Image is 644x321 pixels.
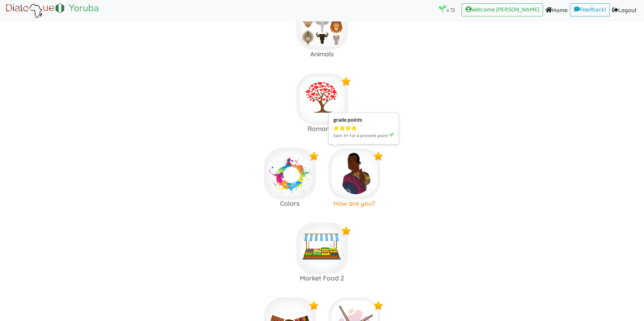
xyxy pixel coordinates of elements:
p: Earn 3+ for a proverb point [333,132,394,140]
img: x9Y5jP2O4Z5kwAAAABJRU5ErkJggg== [309,301,319,311]
h3: Romance [290,125,354,133]
p: x 13 [439,5,455,14]
a: Welcome [PERSON_NAME] [462,3,543,17]
img: Brand [5,2,100,19]
h3: How are you? [322,200,386,207]
img: romance.7ac82883.jpg [296,73,348,125]
img: market.b6812ae9.png [296,222,348,274]
img: certified.efcc2b4c.png [328,148,380,200]
a: Feedback! [570,3,610,17]
img: x9Y5jP2O4Z5kwAAAABJRU5ErkJggg== [341,226,351,236]
img: x9Y5jP2O4Z5kwAAAABJRU5ErkJggg== [373,151,383,161]
img: colors.f291bed6.jpg [264,148,316,200]
a: Logout [610,3,639,18]
div: grade points [333,117,394,123]
img: x9Y5jP2O4Z5kwAAAABJRU5ErkJggg== [309,151,319,161]
img: x9Y5jP2O4Z5kwAAAABJRU5ErkJggg== [341,76,351,86]
img: x9Y5jP2O4Z5kwAAAABJRU5ErkJggg== [373,301,383,311]
h3: Colors [258,200,322,207]
h3: Animals [290,50,354,58]
h3: Morket Food 2 [290,274,354,282]
a: Home [543,3,570,18]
